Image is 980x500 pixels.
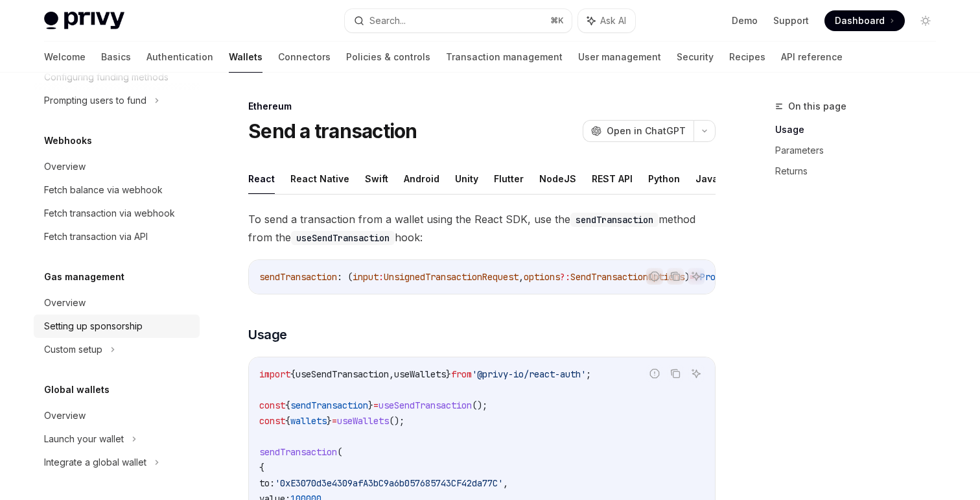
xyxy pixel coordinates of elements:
div: Setting up sponsorship [44,318,143,334]
img: light logo [44,12,124,30]
span: } [327,415,332,427]
a: Returns [775,161,946,182]
span: from [451,368,472,380]
div: Overview [44,159,86,174]
span: Open in ChatGPT [607,125,686,137]
span: , [389,368,394,380]
a: Fetch transaction via API [34,225,200,248]
span: (); [389,415,404,427]
button: Open in ChatGPT [583,120,694,142]
span: wallets [290,415,327,427]
a: Demo [732,14,758,27]
div: Prompting users to fund [44,93,146,108]
span: input [353,271,379,283]
span: useSendTransaction [379,399,472,411]
span: SendTransactionOptions [570,271,684,283]
span: Usage [248,326,287,344]
span: sendTransaction [290,399,368,411]
div: Overview [44,295,86,311]
code: sendTransaction [570,213,659,227]
a: Overview [34,155,200,178]
button: Copy the contents from the code block [667,365,684,382]
button: Report incorrect code [646,268,663,285]
button: Copy the contents from the code block [667,268,684,285]
a: Overview [34,404,200,427]
button: Report incorrect code [646,365,663,382]
a: Usage [775,119,946,140]
span: '0xE3070d3e4309afA3bC9a6b057685743CF42da77C' [275,477,503,489]
span: = [332,415,337,427]
span: sendTransaction [259,271,337,283]
a: Parameters [775,140,946,161]
button: Ask AI [578,9,635,32]
a: Policies & controls [346,42,430,73]
a: API reference [781,42,843,73]
div: Integrate a global wallet [44,455,146,470]
a: Recipes [729,42,765,73]
button: Ask AI [688,268,705,285]
span: sendTransaction [259,446,337,458]
span: ( [337,446,342,458]
div: Overview [44,408,86,423]
a: Connectors [278,42,331,73]
span: import [259,368,290,380]
a: Transaction management [446,42,563,73]
span: to: [259,477,275,489]
span: (); [472,399,487,411]
h1: Send a transaction [248,119,417,143]
button: Android [404,163,439,194]
a: Support [773,14,809,27]
span: ⌘ K [550,16,564,26]
span: { [290,368,296,380]
button: Python [648,163,680,194]
div: Search... [369,13,406,29]
span: useWallets [337,415,389,427]
span: '@privy-io/react-auth' [472,368,586,380]
span: , [519,271,524,283]
span: const [259,415,285,427]
div: Ethereum [248,100,716,113]
span: { [259,462,264,473]
a: Security [677,42,714,73]
a: User management [578,42,661,73]
button: Flutter [494,163,524,194]
span: = [373,399,379,411]
button: React Native [290,163,349,194]
span: options [524,271,560,283]
button: Search...⌘K [345,9,572,32]
code: useSendTransaction [291,231,395,245]
a: Welcome [44,42,86,73]
button: Swift [365,163,388,194]
span: Ask AI [600,14,626,27]
span: ) [684,271,690,283]
span: On this page [788,99,846,114]
h5: Webhooks [44,133,92,149]
h5: Global wallets [44,382,110,398]
div: Fetch transaction via webhook [44,206,175,221]
span: { [285,415,290,427]
h5: Gas management [44,269,124,285]
a: Wallets [229,42,262,73]
span: Dashboard [835,14,885,27]
span: UnsignedTransactionRequest [384,271,519,283]
span: , [503,477,508,489]
div: Launch your wallet [44,431,124,447]
button: REST API [592,163,633,194]
a: Authentication [146,42,213,73]
span: To send a transaction from a wallet using the React SDK, use the method from the hook: [248,210,716,246]
span: ?: [560,271,570,283]
button: Unity [455,163,478,194]
a: Setting up sponsorship [34,315,200,338]
button: Toggle dark mode [915,10,936,31]
span: } [368,399,373,411]
a: Fetch balance via webhook [34,178,200,202]
button: Ask AI [688,365,705,382]
span: : [379,271,384,283]
div: Fetch transaction via API [44,229,148,244]
a: Overview [34,291,200,315]
span: ; [586,368,591,380]
span: } [446,368,451,380]
span: { [285,399,290,411]
span: useWallets [394,368,446,380]
span: useSendTransaction [296,368,389,380]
